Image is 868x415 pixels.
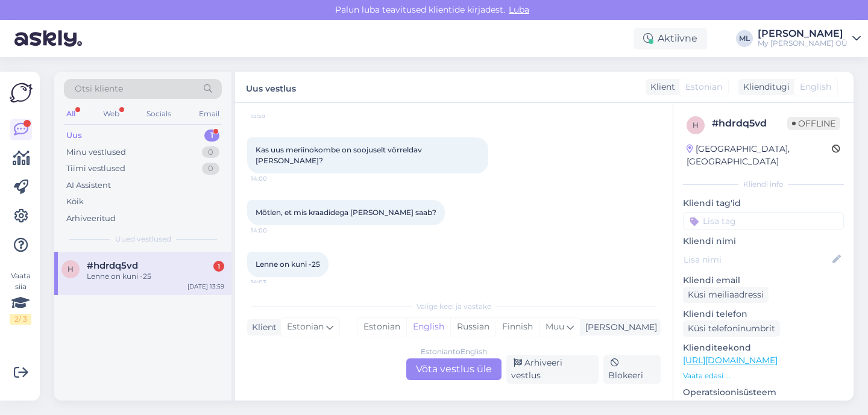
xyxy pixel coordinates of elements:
p: Vaata edasi ... [683,370,844,381]
div: Aktiivne [634,28,707,49]
div: Arhiveeri vestlus [506,355,599,384]
input: Lisa tag [683,212,844,230]
p: Operatsioonisüsteem [683,386,844,399]
div: Klient [646,81,675,93]
span: English [800,81,831,93]
div: # hdrdq5vd [712,116,787,131]
span: Luba [505,4,533,15]
span: Estonian [685,81,722,93]
div: 1 [204,129,219,142]
div: Lenne on kuni -25 [87,271,224,282]
span: Estonian [287,320,324,334]
div: Web [101,106,122,122]
div: Võta vestlus üle [406,358,502,380]
div: Klient [247,321,277,334]
p: Kliendi telefon [683,308,844,320]
span: Muu [546,321,564,332]
div: 2 / 3 [10,314,31,325]
div: Tiimi vestlused [66,163,125,175]
span: 13:59 [251,111,296,120]
div: [GEOGRAPHIC_DATA], [GEOGRAPHIC_DATA] [687,143,832,168]
div: Klienditugi [738,81,790,93]
div: Email [197,106,222,122]
span: Otsi kliente [75,83,123,95]
div: 1 [213,261,224,272]
div: [PERSON_NAME] [758,29,848,39]
span: Mõtlen, et mis kraadidega [PERSON_NAME] saab? [256,208,436,217]
span: #hdrdq5vd [87,260,138,271]
a: [PERSON_NAME]My [PERSON_NAME] OÜ [758,29,861,48]
span: Offline [787,117,840,130]
span: Lenne on kuni -25 [256,260,320,269]
div: Finnish [495,318,539,336]
span: h [693,120,699,129]
div: [DATE] 13:59 [187,282,224,291]
span: 14:03 [251,278,296,287]
div: ML [736,30,753,47]
span: 14:00 [251,226,296,235]
img: Askly Logo [10,81,33,104]
div: All [64,106,78,122]
div: [PERSON_NAME] [580,321,657,334]
p: Kliendi email [683,274,844,287]
div: Blokeeri [603,355,661,384]
label: Uus vestlus [246,79,296,95]
div: English [406,318,450,336]
div: Kõik [66,196,84,208]
div: Vaata siia [10,270,31,325]
div: Socials [144,106,174,122]
span: 14:00 [251,174,296,183]
div: Arhiveeritud [66,213,116,225]
p: Klienditeekond [683,342,844,354]
div: Valige keel ja vastake [247,301,661,312]
p: Kliendi tag'id [683,197,844,210]
p: iPhone OS 18.5 [683,399,844,411]
div: Estonian [357,318,406,336]
div: Küsi meiliaadressi [683,287,769,303]
p: Kliendi nimi [683,235,844,248]
div: Kliendi info [683,179,844,190]
div: AI Assistent [66,179,111,192]
div: Russian [450,318,495,336]
div: Uus [66,129,82,142]
a: [URL][DOMAIN_NAME] [683,355,778,366]
div: My [PERSON_NAME] OÜ [758,39,848,48]
div: Küsi telefoninumbrit [683,320,780,337]
div: Minu vestlused [66,146,126,158]
span: Uued vestlused [115,234,171,245]
span: Kas uus meriinokombe on soojuselt võrreldav [PERSON_NAME]? [256,145,424,165]
div: 0 [202,146,219,158]
input: Lisa nimi [684,253,830,266]
div: 0 [202,163,219,175]
span: h [68,264,74,273]
div: Estonian to English [421,346,487,357]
